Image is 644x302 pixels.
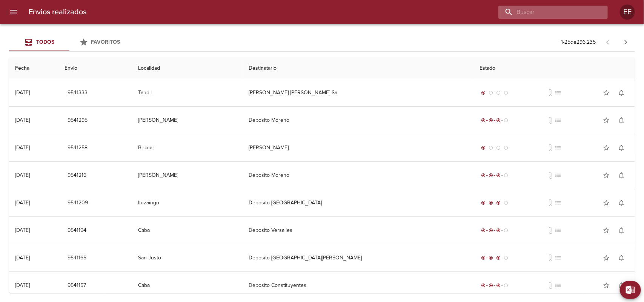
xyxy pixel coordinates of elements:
[481,90,486,95] span: radio_button_checked
[481,173,486,178] span: radio_button_checked
[5,3,23,21] button: menu
[489,146,493,150] span: radio_button_unchecked
[132,189,243,216] td: Ituzaingo
[58,58,132,79] th: Envio
[603,282,610,289] span: star_border
[480,199,510,207] div: En viaje
[603,117,610,124] span: star_border
[65,251,89,265] button: 9541165
[489,201,493,205] span: radio_button_checked
[620,5,635,20] div: EE
[15,89,30,96] div: [DATE]
[243,134,473,161] td: [PERSON_NAME]
[481,146,486,150] span: radio_button_checked
[480,227,510,234] div: En viaje
[599,168,614,183] button: Agregar a favoritos
[547,254,554,262] span: No tiene documentos adjuntos
[599,85,614,100] button: Agregar a favoritos
[603,172,610,179] span: star_border
[36,39,54,45] span: Todos
[618,227,625,234] span: notifications_none
[91,39,120,45] span: Favoritos
[68,253,86,263] span: 9541165
[603,89,610,97] span: star_border
[29,6,86,18] h6: Envios realizados
[496,90,501,95] span: radio_button_unchecked
[489,256,493,260] span: radio_button_checked
[481,283,486,288] span: radio_button_checked
[243,189,473,216] td: Deposito [GEOGRAPHIC_DATA]
[599,250,614,265] button: Agregar a favoritos
[65,224,89,238] button: 9541194
[618,89,625,97] span: notifications_none
[599,38,617,46] span: Pagina anterior
[481,118,486,123] span: radio_button_checked
[68,226,86,235] span: 9541194
[599,140,614,155] button: Agregar a favoritos
[489,283,493,288] span: radio_button_checked
[15,227,30,233] div: [DATE]
[65,141,91,155] button: 9541258
[473,58,635,79] th: Estado
[504,146,508,150] span: radio_button_unchecked
[554,199,562,207] span: No tiene pedido asociado
[618,254,625,262] span: notifications_none
[496,228,501,233] span: radio_button_checked
[243,162,473,189] td: Deposito Moreno
[65,169,89,182] button: 9541216
[504,118,508,123] span: radio_button_unchecked
[547,199,554,207] span: No tiene documentos adjuntos
[480,117,510,124] div: En viaje
[498,6,595,19] input: buscar
[618,172,625,179] span: notifications_none
[481,256,486,260] span: radio_button_checked
[554,144,562,152] span: No tiene pedido asociado
[132,79,243,106] td: Tandil
[15,282,30,288] div: [DATE]
[243,58,473,79] th: Destinatario
[603,144,610,152] span: star_border
[65,196,91,210] button: 9541209
[614,140,629,155] button: Activar notificaciones
[9,33,130,51] div: Tabs Envios
[614,85,629,100] button: Activar notificaciones
[132,162,243,189] td: [PERSON_NAME]
[496,173,501,178] span: radio_button_checked
[15,117,30,123] div: [DATE]
[68,171,86,180] span: 9541216
[614,168,629,183] button: Activar notificaciones
[489,228,493,233] span: radio_button_checked
[496,118,501,123] span: radio_button_checked
[603,254,610,262] span: star_border
[15,144,30,151] div: [DATE]
[618,117,625,124] span: notifications_none
[481,201,486,205] span: radio_button_checked
[617,33,635,51] span: Pagina siguiente
[480,144,510,152] div: Generado
[614,113,629,128] button: Activar notificaciones
[547,117,554,124] span: No tiene documentos adjuntos
[547,227,554,234] span: No tiene documentos adjuntos
[599,195,614,210] button: Agregar a favoritos
[554,227,562,234] span: No tiene pedido asociado
[561,38,596,46] p: 1 - 25 de 296.235
[618,199,625,207] span: notifications_none
[68,116,88,125] span: 9541295
[603,227,610,234] span: star_border
[489,118,493,123] span: radio_button_checked
[68,143,88,153] span: 9541258
[547,89,554,97] span: No tiene documentos adjuntos
[504,228,508,233] span: radio_button_unchecked
[68,281,86,290] span: 9541157
[489,173,493,178] span: radio_button_checked
[504,90,508,95] span: radio_button_unchecked
[9,58,58,79] th: Fecha
[132,134,243,161] td: Beccar
[243,244,473,271] td: Deposito [GEOGRAPHIC_DATA][PERSON_NAME]
[504,256,508,260] span: radio_button_unchecked
[132,244,243,271] td: San Justo
[599,278,614,293] button: Agregar a favoritos
[614,250,629,265] button: Activar notificaciones
[547,172,554,179] span: No tiene documentos adjuntos
[554,117,562,124] span: No tiene pedido asociado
